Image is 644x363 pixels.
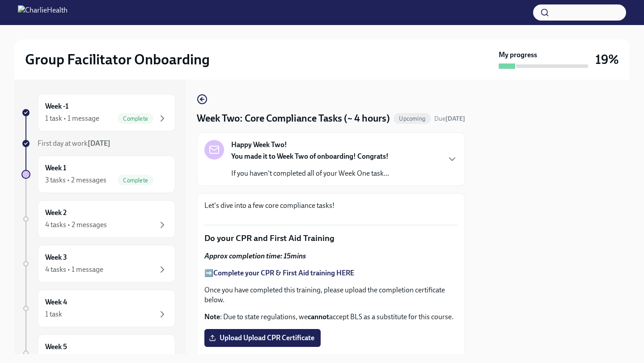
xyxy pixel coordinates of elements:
[21,94,175,131] a: Week -11 task • 1 messageComplete
[434,114,465,123] span: October 13th, 2025 10:00
[88,139,110,148] strong: [DATE]
[204,252,306,260] strong: Approx completion time: 15mins
[595,51,619,68] h3: 19%
[21,245,175,283] a: Week 34 tasks • 1 message
[204,232,458,244] p: Do your CPR and First Aid Training
[45,265,103,274] div: 4 tasks • 1 message
[204,285,458,305] p: Once you have completed this training, please upload the completion certificate below.
[231,169,389,178] p: If you haven't completed all of your Week One task...
[211,333,314,342] span: Upload Upload CPR Certificate
[445,115,465,122] strong: [DATE]
[45,163,66,173] h6: Week 1
[45,114,99,123] div: 1 task • 1 message
[394,115,431,122] span: Upcoming
[118,115,153,122] span: Complete
[204,201,458,211] p: Let's dive into a few core compliance tasks!
[197,112,390,125] h4: Week Two: Core Compliance Tasks (~ 4 hours)
[308,312,329,321] strong: cannot
[45,342,67,352] h6: Week 5
[231,140,287,150] strong: Happy Week Two!
[21,290,175,327] a: Week 41 task
[45,297,67,307] h6: Week 4
[45,309,62,319] div: 1 task
[499,50,537,60] strong: My progress
[45,220,107,230] div: 4 tasks • 2 messages
[213,269,354,277] a: Complete your CPR & First Aid training HERE
[204,312,458,322] p: : Due to state regulations, we accept BLS as a substitute for this course.
[38,139,110,148] span: First day at work
[21,200,175,238] a: Week 24 tasks • 2 messages
[45,175,106,185] div: 3 tasks • 2 messages
[18,5,68,20] img: CharlieHealth
[204,268,458,278] p: ➡️
[204,329,321,347] label: Upload Upload CPR Certificate
[45,208,67,218] h6: Week 2
[45,101,68,111] h6: Week -1
[45,253,67,262] h6: Week 3
[434,115,465,122] span: Due
[204,312,220,321] strong: Note
[21,156,175,193] a: Week 13 tasks • 2 messagesComplete
[118,177,153,184] span: Complete
[21,139,175,148] a: First day at work[DATE]
[25,51,210,68] h2: Group Facilitator Onboarding
[231,152,389,160] strong: You made it to Week Two of onboarding! Congrats!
